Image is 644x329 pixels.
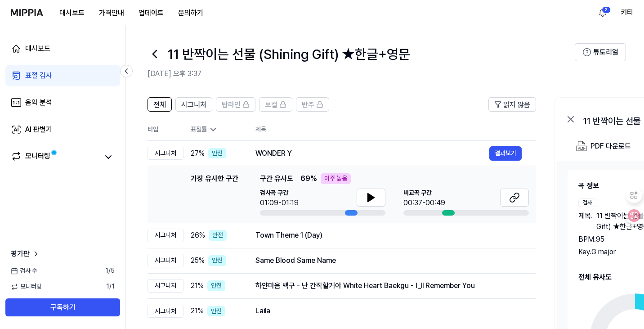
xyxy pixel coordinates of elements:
[105,266,115,275] span: 1 / 5
[216,97,255,112] button: 탑라인
[25,151,50,163] div: 모니터링
[488,97,536,112] button: 읽지 않음
[11,9,43,16] img: logo
[590,140,631,152] div: PDF 다운로드
[255,148,489,159] div: WONDER Y
[574,137,633,155] button: PDF 다운로드
[260,189,299,198] span: 검사곡 구간
[300,173,317,184] span: 69 %
[489,146,522,161] button: 결과보기
[148,147,183,160] div: 시그니처
[148,279,183,293] div: 시그니처
[302,99,314,110] span: 반주
[52,4,92,22] button: 대시보드
[11,151,98,163] a: 모니터링
[5,38,120,59] a: 대시보드
[255,255,522,266] div: Same Blood Same Name
[11,282,42,291] span: 모니터링
[148,254,183,267] div: 시그니처
[621,7,633,18] button: 키티
[25,124,52,135] div: AI 판별기
[25,43,50,54] div: 대시보드
[92,4,131,22] button: 가격안내
[260,198,299,208] div: 01:09-01:19
[153,99,166,110] span: 전체
[11,248,30,259] span: 평가판
[222,99,241,110] span: 탑라인
[25,70,52,81] div: 표절 검사
[595,5,610,20] button: 알림2
[576,141,587,152] img: PDF Download
[503,99,530,110] span: 읽지 않음
[207,280,225,291] div: 안전
[259,97,292,112] button: 보컬
[191,173,238,216] div: 가장 유사한 구간
[148,68,575,79] h2: [DATE] 오후 3:37
[148,97,172,112] button: 전체
[403,198,445,208] div: 00:37-00:49
[597,7,608,18] img: 알림
[167,45,410,63] h1: 11 반짝이는 선물 (Shining Gift) ★한글+영문
[191,306,204,316] span: 21 %
[208,255,226,266] div: 안전
[175,97,212,112] button: 시그니처
[191,125,241,134] div: 표절률
[148,229,183,242] div: 시그니처
[296,97,329,112] button: 반주
[265,99,277,110] span: 보컬
[255,119,536,140] th: 제목
[131,0,171,25] a: 업데이트
[191,255,205,266] span: 25 %
[25,97,52,108] div: 음악 분석
[255,230,522,241] div: Town Theme 1 (Day)
[191,148,205,159] span: 27 %
[148,305,183,318] div: 시그니처
[5,65,120,86] a: 표절 검사
[191,280,204,291] span: 21 %
[403,189,445,198] span: 비교곡 구간
[5,92,120,113] a: 음악 분석
[11,266,37,275] span: 검사 수
[148,119,183,141] th: 타입
[207,306,225,317] div: 안전
[578,211,593,232] span: 제목 .
[575,43,626,61] button: 튜토리얼
[602,6,611,14] div: 2
[255,306,522,316] div: Laila
[171,4,210,22] button: 문의하기
[578,198,596,207] div: 검사
[5,298,120,316] button: 구독하기
[106,282,115,291] span: 1 / 1
[209,230,227,241] div: 안전
[260,173,293,184] span: 구간 유사도
[5,119,120,140] a: AI 판별기
[191,230,205,241] span: 26 %
[11,248,40,259] a: 평가판
[255,280,522,291] div: 하얀마음 백구 - 난 간직할거야 White Heart Baekgu - I_ll Remember You
[131,4,171,22] button: 업데이트
[208,148,226,159] div: 안전
[321,173,351,184] div: 아주 높음
[181,99,206,110] span: 시그니처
